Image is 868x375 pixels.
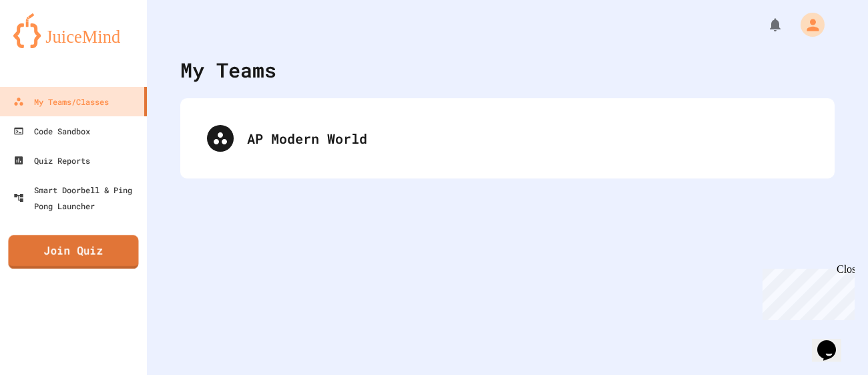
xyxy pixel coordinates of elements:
div: Smart Doorbell & Ping Pong Launcher [13,182,142,214]
img: logo-orange.svg [13,13,134,48]
div: AP Modern World [194,112,821,165]
div: AP Modern World [247,128,808,148]
div: My Teams/Classes [13,94,109,110]
div: Code Sandbox [13,123,90,139]
div: Chat with us now!Close [5,5,92,85]
iframe: chat widget [812,322,855,362]
div: My Teams [180,55,276,85]
div: My Notifications [742,13,787,36]
iframe: chat widget [757,263,855,320]
div: My Account [787,9,828,40]
div: Quiz Reports [13,152,90,168]
a: Join Quiz [8,235,138,269]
